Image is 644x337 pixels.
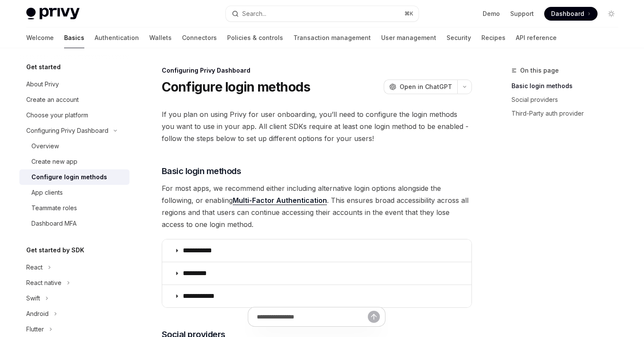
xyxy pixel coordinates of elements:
div: Overview [31,141,59,151]
span: For most apps, we recommend either including alternative login options alongside the following, o... [162,182,472,230]
div: Choose your platform [26,110,88,120]
a: Security [447,28,471,48]
button: Send message [368,311,380,323]
a: User management [381,28,436,48]
button: Toggle dark mode [604,7,618,21]
a: Transaction management [293,28,371,48]
a: Teammate roles [19,200,129,216]
button: Toggle React native section [19,275,129,291]
a: Recipes [481,28,505,48]
a: Dashboard [544,7,598,21]
input: Ask a question... [257,307,368,326]
a: Basics [64,28,84,48]
div: Configuring Privy Dashboard [162,66,472,75]
button: Open search [226,6,419,21]
div: React native [26,278,62,288]
span: Open in ChatGPT [400,83,452,91]
div: Android [26,309,49,319]
a: Third-Party auth provider [512,107,625,120]
span: ⌘ K [404,10,413,17]
div: About Privy [26,79,59,89]
a: Policies & controls [227,28,283,48]
a: Basic login methods [512,79,625,93]
a: Create an account [19,92,129,107]
button: Toggle Configuring Privy Dashboard section [19,123,129,138]
button: Toggle Swift section [19,291,129,306]
div: Configuring Privy Dashboard [26,126,108,136]
div: React [26,262,43,273]
div: Search... [242,9,266,19]
a: Authentication [95,28,139,48]
a: API reference [516,28,557,48]
a: Multi-Factor Authentication [233,196,327,205]
a: Support [510,9,534,18]
img: light logo [26,8,80,20]
div: App clients [31,187,63,198]
a: App clients [19,185,129,200]
a: Demo [483,9,500,18]
a: Social providers [512,93,625,107]
span: On this page [520,65,559,76]
h5: Get started [26,62,61,72]
div: Create new app [31,156,77,167]
button: Toggle Flutter section [19,322,129,337]
button: Open in ChatGPT [384,80,457,94]
a: Choose your platform [19,107,129,123]
a: About Privy [19,77,129,92]
h5: Get started by SDK [26,245,84,255]
div: Create an account [26,95,79,105]
a: Configure login methods [19,169,129,185]
a: Overview [19,138,129,154]
div: Swift [26,293,40,303]
a: Welcome [26,28,54,48]
a: Create new app [19,154,129,169]
div: Flutter [26,324,44,334]
span: Basic login methods [162,165,241,177]
h1: Configure login methods [162,79,311,95]
a: Dashboard MFA [19,216,129,231]
div: Configure login methods [31,172,107,182]
span: Dashboard [551,9,584,18]
span: If you plan on using Privy for user onboarding, you’ll need to configure the login methods you wa... [162,108,472,144]
div: Dashboard MFA [31,218,77,229]
a: Connectors [182,28,217,48]
a: Wallets [149,28,172,48]
button: Toggle React section [19,260,129,275]
div: Teammate roles [31,203,77,213]
button: Toggle Android section [19,306,129,322]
